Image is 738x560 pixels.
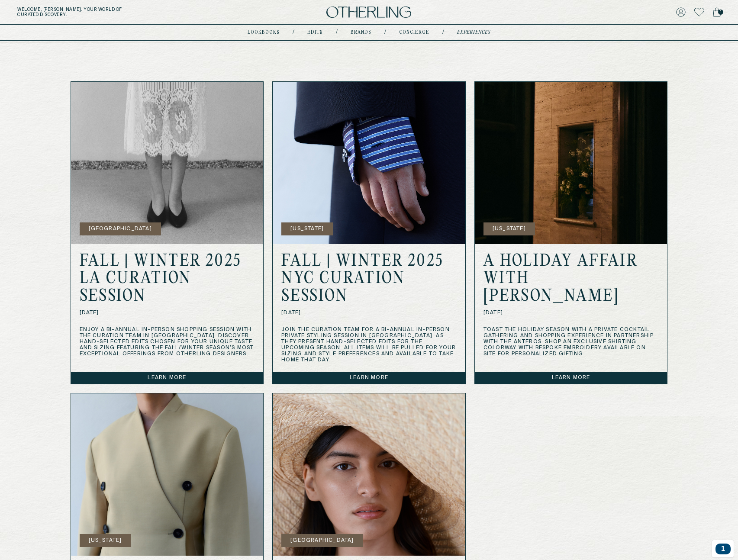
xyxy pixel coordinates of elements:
[71,393,264,556] img: background
[475,82,667,244] img: background
[442,29,444,36] div: /
[483,310,659,316] span: [DATE]
[336,29,338,36] div: /
[483,327,659,357] p: Toast the holiday season with a private cocktail gathering and shopping experience in partnership...
[475,372,667,384] a: Learn more
[17,7,228,17] h5: Welcome, [PERSON_NAME] . Your world of curated discovery.
[718,10,723,15] span: 1
[80,327,255,357] p: Enjoy a bi-annual in-person shopping session with the Curation team in [GEOGRAPHIC_DATA]. Discove...
[483,222,535,235] button: [US_STATE]
[293,29,294,36] div: /
[457,30,490,35] a: experiences
[351,30,371,35] a: Brands
[483,253,659,306] h2: A HOLIDAY AFFAIR WITH [PERSON_NAME]
[281,253,457,306] h2: FALL | WINTER 2025 NYC CURATION SESSION
[273,82,465,244] img: background
[80,222,161,235] button: [GEOGRAPHIC_DATA]
[80,534,131,547] button: [US_STATE]
[71,372,264,384] a: Learn more
[307,30,323,35] a: Edits
[80,310,255,316] span: [DATE]
[80,253,255,306] h2: FALL | WINTER 2025 LA CURATION SESSION
[713,6,721,18] a: 1
[281,534,363,547] button: [GEOGRAPHIC_DATA]
[281,222,333,235] button: [US_STATE]
[399,30,429,35] a: concierge
[71,82,264,244] img: background
[384,29,386,36] div: /
[273,372,465,384] a: Learn more
[273,393,465,556] img: background
[326,6,411,18] img: logo
[281,327,457,363] p: Join the curation team for a bi-annual in-person private styling session in [GEOGRAPHIC_DATA], as...
[248,30,280,35] a: lookbooks
[281,310,457,316] span: [DATE]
